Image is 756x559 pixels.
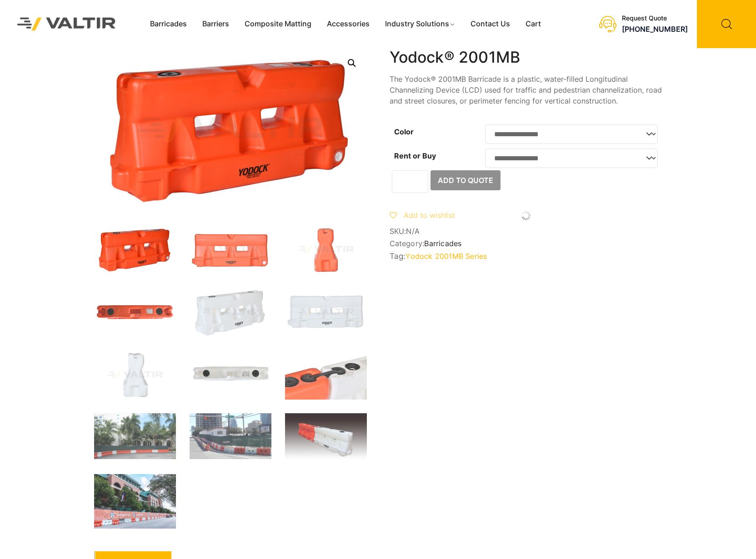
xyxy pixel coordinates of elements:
[390,239,662,248] span: Category:
[285,225,367,274] img: 2001MB_Org_Side.jpg
[394,151,436,160] label: Rent or Buy
[285,351,367,400] img: 2001MB_Xtra2.jpg
[390,227,662,236] span: SKU:
[518,17,549,31] a: Cart
[319,17,377,31] a: Accessories
[190,288,271,337] img: 2001MB_Nat_3Q.jpg
[463,17,518,31] a: Contact Us
[7,7,126,41] img: Valtir Rentals
[94,351,176,400] img: 2001MB_Nat_Side.jpg
[622,25,688,34] a: [PHONE_NUMBER]
[392,170,428,193] input: Product quantity
[285,413,367,460] img: THR-Yodock-2001MB-6-3-14.png
[424,239,461,248] a: Barricades
[377,17,463,31] a: Industry Solutions
[622,15,688,22] div: Request Quote
[190,351,271,400] img: 2001MB_Nat_Top.jpg
[237,17,319,31] a: Composite Matting
[390,252,662,261] span: Tag:
[390,74,662,106] p: The Yodock® 2001MB Barricade is a plastic, water-filled Longitudinal Channelizing Device (LCD) us...
[190,413,271,459] img: yodock_2001mb-pedestrian.jpg
[394,127,414,136] label: Color
[142,17,195,31] a: Barricades
[94,288,176,337] img: 2001MB_Org_Top.jpg
[406,252,487,261] a: Yodock 2001MB Series
[94,474,176,529] img: Rentals-Astros-Barricades-Valtir.jpg
[94,225,176,274] img: 2001MB_Org_3Q.jpg
[285,288,367,337] img: 2001MB_Nat_Front.jpg
[190,225,271,274] img: 2001MB_Org_Front.jpg
[406,227,420,236] span: N/A
[431,170,501,190] button: Add to Quote
[195,17,237,31] a: Barriers
[94,413,176,459] img: Hard-Rock-Casino-FL-Fence-Panel-2001MB-barricades.png
[390,48,662,67] h1: Yodock® 2001MB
